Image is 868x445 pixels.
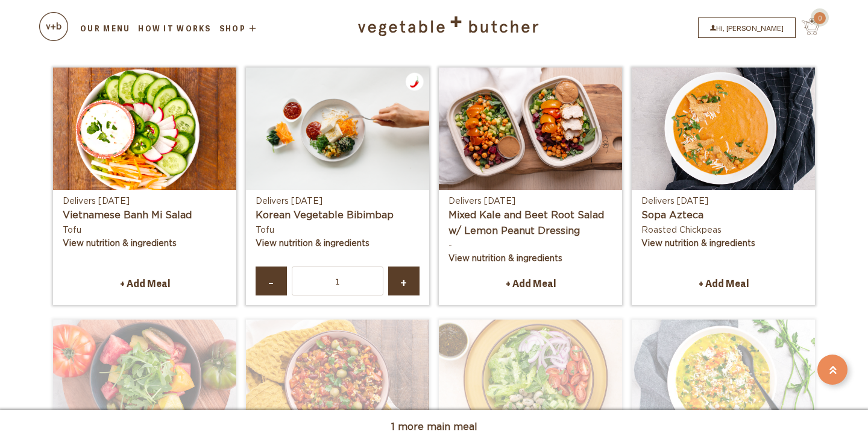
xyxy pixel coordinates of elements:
strong: main meal [427,422,477,432]
a: + [388,267,420,296]
p: Vietnamese Banh Mi Salad [63,208,227,224]
p: - [448,239,612,252]
img: untitled-5119.jpg [632,68,815,190]
img: Lunch_Vietnamese_Banh_Mi_Salad.png [53,68,236,196]
p: Tofu [63,224,227,237]
strong: 1 more [391,422,424,432]
a: Shop [218,24,259,33]
a: View nutrition & ingredients [641,239,755,248]
p: Korean Vegetable Bibimbap [256,208,420,224]
img: Dinner_Potato_Chickpea_Curry.jpg [632,320,815,442]
a: Hi, [PERSON_NAME] [698,17,796,38]
p: Delivers [DATE] [641,195,805,208]
a: How it Works [136,23,213,34]
span: 0 [814,12,826,24]
a: View nutrition & ingredients [63,239,177,248]
a: 0 [796,25,820,37]
a: - [256,267,287,296]
p: Delivers [DATE] [256,195,420,208]
a: View nutrition & ingredients [256,239,370,248]
img: Bibimbap_Spice.png [246,68,429,190]
p: Roasted Chickpeas [641,224,805,237]
p: Mixed Kale and Beet Root Salad w/ Lemon Peanut Dressing [448,208,612,239]
a: Our Menu [78,23,132,34]
p: Sopa Azteca [641,208,805,224]
span: + [399,277,409,285]
a: + Add Meal [641,271,805,296]
a: + Add Meal [63,271,227,296]
img: cart [802,18,820,35]
a: + Add Meal [448,271,612,296]
span: - [266,277,276,285]
img: untitled-3763.jpg [246,320,429,442]
p: Delivers [DATE] [448,195,612,208]
img: untitled-1810.jpg [439,320,622,442]
img: Mixed_Kale_and_Beet_Root_Salad_Full_Image.png [439,68,622,190]
a: View nutrition & ingredients [448,254,562,263]
img: cart [39,12,68,41]
p: Tofu [256,224,420,237]
p: Delivers [DATE] [63,195,227,208]
img: tomato_watermelon_salad.jpg [53,320,236,442]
